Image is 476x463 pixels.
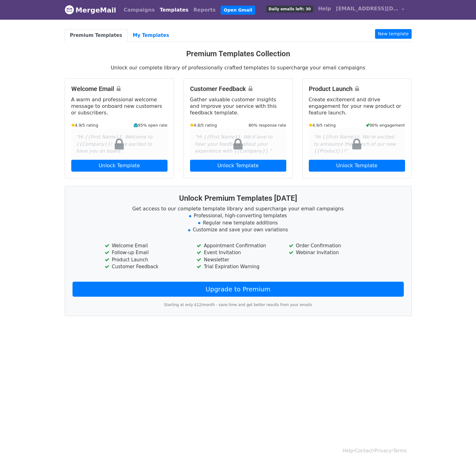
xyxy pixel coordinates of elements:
small: 95% open rate [134,122,167,128]
a: Open Gmail [221,6,255,15]
li: Regular new template additions [73,219,404,227]
p: Gather valuable customer insights and improve your service with this feedback template. [190,96,286,116]
a: Unlock Template [71,160,168,172]
li: Welcome Email [105,242,187,249]
a: Help [343,448,353,454]
p: A warm and professional welcome message to onboard new customers or subscribers. [71,96,168,116]
h4: Welcome Email [71,85,168,93]
li: Order Confirmation [289,242,371,249]
div: "Hi {{First Name}}, We'd love to hear your feedback about your experience with {{Company}}." [190,128,286,160]
a: Unlock Template [190,160,286,172]
a: MergeMail [65,3,116,17]
h3: Unlock Premium Templates [DATE] [73,194,404,203]
li: Trial Expiration Warning [197,263,279,270]
p: Starting at only $12/month - save time and get better results from your emails [73,302,404,308]
a: My Templates [128,29,174,42]
a: Reports [191,4,218,16]
span: Daily emails left: 30 [266,6,313,13]
small: 4.8/5 rating [190,122,217,128]
li: Event Invitation [197,249,279,256]
li: Customize and save your own variations [73,226,404,234]
li: Professional, high-converting templates [73,212,404,219]
small: 4.9/5 rating [71,122,98,128]
h4: Product Launch [309,85,405,93]
small: 90% engagement [366,122,405,128]
li: Product Launch [105,256,187,264]
a: Templates [157,4,191,16]
li: Newsletter [197,256,279,264]
li: Customer Feedback [105,263,187,270]
a: Upgrade to Premium [73,282,404,297]
a: Premium Templates [65,29,128,42]
a: Contact [355,448,373,454]
small: 80% response rate [248,122,286,128]
div: "Hi {{First Name}}, Welcome to {{Company}}! We're excited to have you on board." [71,128,168,160]
h4: Customer Feedback [190,85,286,93]
p: Get access to our complete template library and supercharge your email campaigns [73,205,404,212]
a: Unlock Template [309,160,405,172]
a: Campaigns [121,4,157,16]
h3: Premium Templates Collection [65,49,412,58]
p: Unlock our complete library of professionally crafted templates to supercharge your email campaigns [65,64,412,71]
a: New template [375,29,411,39]
small: 4.9/5 rating [309,122,336,128]
a: Daily emails left: 30 [264,3,315,15]
span: [EMAIL_ADDRESS][DOMAIN_NAME] [336,5,398,13]
div: "Hi {{First Name}}, We're excited to announce the launch of our new {{Product}}!" [309,128,405,160]
a: Help [316,3,333,15]
a: [EMAIL_ADDRESS][DOMAIN_NAME] [333,3,407,17]
a: Privacy [374,448,391,454]
li: Appointment Confirmation [197,242,279,249]
a: Terms [393,448,407,454]
img: MergeMail logo [65,5,74,14]
li: Follow-up Email [105,249,187,256]
li: Webinar Invitation [289,249,371,256]
p: Create excitement and drive engagement for your new product or feature launch. [309,96,405,116]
